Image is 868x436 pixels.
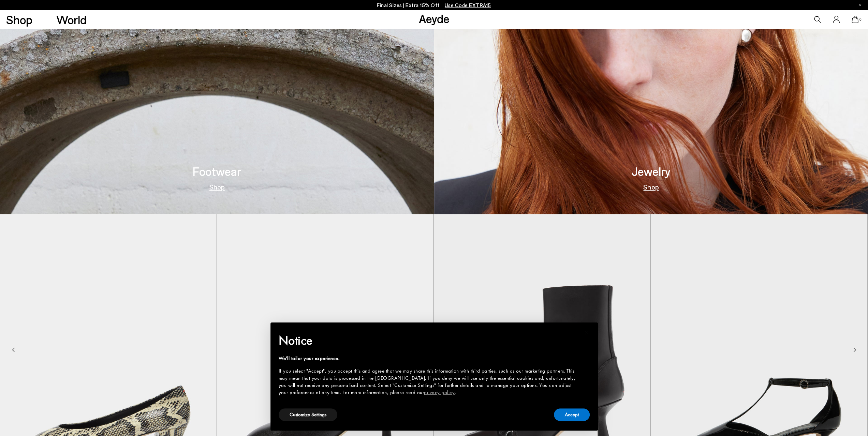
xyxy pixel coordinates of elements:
[279,367,579,396] div: If you select "Accept", you accept this and agree that we may share this information with third p...
[424,389,455,396] a: privacy policy
[853,346,856,354] div: Next slide
[209,183,225,190] a: Shop
[377,1,491,10] p: Final Sizes | Extra 15% Off
[56,14,87,26] a: World
[852,16,858,23] a: 0
[193,165,241,177] h3: Footwear
[585,327,589,338] span: ×
[579,325,595,341] button: Close this notice
[12,346,15,354] div: Previous slide
[445,2,491,8] span: Navigate to /collections/ss25-final-sizes
[632,165,671,177] h3: Jewelry
[279,408,337,421] button: Customize Settings
[6,14,32,26] a: Shop
[858,18,862,21] span: 0
[279,355,579,362] div: We'll tailor your experience.
[279,332,579,349] h2: Notice
[418,11,449,26] a: Aeyde
[643,183,659,190] a: Shop
[554,408,590,421] button: Accept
